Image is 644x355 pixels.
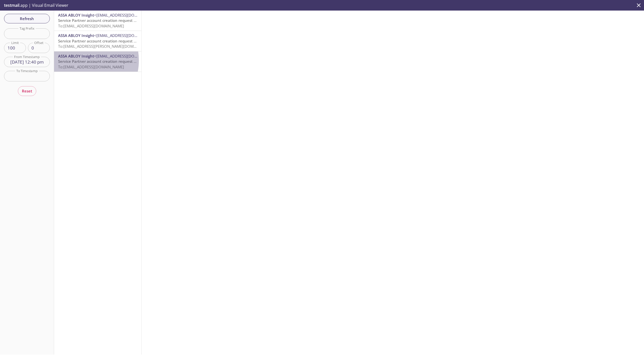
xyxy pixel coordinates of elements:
div: ASSA ABLOY Insight<[EMAIL_ADDRESS][DOMAIN_NAME]>Service Partner account creation request pending ... [54,11,141,31]
span: ASSA ABLOY Insight [58,13,94,18]
button: Reset [18,86,36,96]
span: <[EMAIL_ADDRESS][DOMAIN_NAME]> [94,33,159,38]
nav: emails [54,11,141,72]
span: Service Partner account creation request pending approval [58,38,165,43]
div: ASSA ABLOY Insight<[EMAIL_ADDRESS][DOMAIN_NAME]>Service Partner account creation request pending ... [54,31,141,51]
span: ASSA ABLOY Insight [58,33,94,38]
span: <[EMAIL_ADDRESS][DOMAIN_NAME]> [94,54,159,59]
span: To: [EMAIL_ADDRESS][DOMAIN_NAME] [58,23,124,28]
span: <[EMAIL_ADDRESS][DOMAIN_NAME]> [94,13,159,18]
span: Reset [22,88,32,94]
span: ASSA ABLOY Insight [58,54,94,59]
span: testmail [4,3,19,8]
span: To: [EMAIL_ADDRESS][PERSON_NAME][DOMAIN_NAME] [58,44,153,49]
div: ASSA ABLOY Insight<[EMAIL_ADDRESS][DOMAIN_NAME]>Service Partner account creation request submitte... [54,52,141,72]
span: Refresh [8,15,46,22]
span: Service Partner account creation request submitted [58,59,152,64]
span: Service Partner account creation request pending approval [58,18,165,23]
button: Refresh [4,14,50,23]
span: To: [EMAIL_ADDRESS][DOMAIN_NAME] [58,64,124,69]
